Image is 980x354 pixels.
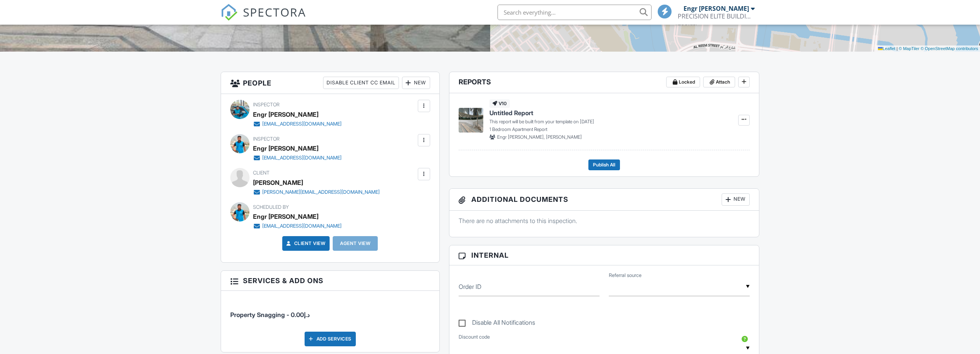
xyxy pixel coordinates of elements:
a: Leaflet [878,46,895,51]
label: Order ID [459,282,481,291]
label: Referral source [609,272,642,279]
a: © OpenStreetMap contributors [921,46,978,51]
span: | [896,46,898,51]
h3: Services & Add ons [221,271,439,291]
div: Engr [PERSON_NAME] [683,5,749,12]
div: Engr [PERSON_NAME] [253,109,318,120]
p: There are no attachments to this inspection. [459,216,750,225]
a: [EMAIL_ADDRESS][DOMAIN_NAME] [253,222,342,230]
label: Discount code [459,334,490,341]
div: Add Services [305,332,356,346]
div: [PERSON_NAME][EMAIL_ADDRESS][DOMAIN_NAME] [262,189,380,195]
h3: Additional Documents [449,189,759,211]
h3: Internal [449,245,759,265]
span: Property Snagging - د.إ0.00 [230,311,310,319]
a: [EMAIL_ADDRESS][DOMAIN_NAME] [253,154,342,162]
div: New [722,193,750,206]
div: New [402,77,430,89]
span: Inspector [253,136,280,142]
div: Engr [PERSON_NAME] [253,211,318,222]
a: [PERSON_NAME][EMAIL_ADDRESS][DOMAIN_NAME] [253,188,380,196]
span: Inspector [253,102,280,107]
li: Service: Property Snagging [230,297,430,325]
h3: People [221,72,439,94]
span: SPECTORA [243,4,306,20]
span: Client [253,170,270,176]
div: PRECISION ELITE BUILDING INSPECTION SERVICES L.L.C [678,12,755,20]
input: Search everything... [498,5,652,20]
div: [EMAIL_ADDRESS][DOMAIN_NAME] [262,155,342,161]
div: Engr [PERSON_NAME] [253,143,318,154]
div: [EMAIL_ADDRESS][DOMAIN_NAME] [262,121,342,127]
div: Disable Client CC Email [323,77,399,89]
div: [PERSON_NAME] [253,177,303,188]
a: Client View [285,240,326,247]
img: The Best Home Inspection Software - Spectora [221,4,238,21]
a: © MapTiler [899,46,920,51]
div: [EMAIL_ADDRESS][DOMAIN_NAME] [262,223,342,229]
a: [EMAIL_ADDRESS][DOMAIN_NAME] [253,120,342,128]
a: SPECTORA [221,10,306,27]
span: Scheduled By [253,204,289,210]
label: Disable All Notifications [459,319,535,329]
